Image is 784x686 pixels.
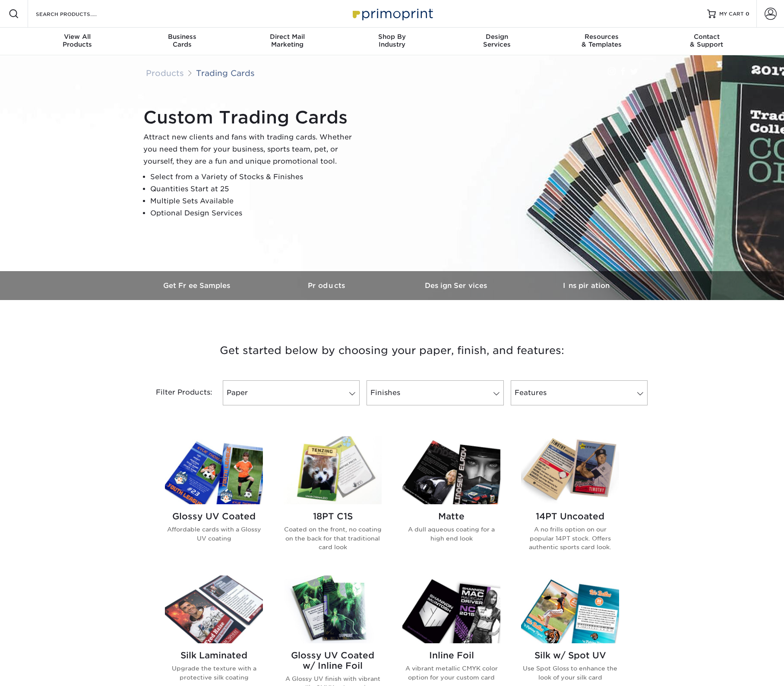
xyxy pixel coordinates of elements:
[25,33,130,48] div: Products
[146,68,184,78] a: Products
[402,650,500,661] h2: Inline Foil
[444,33,549,41] span: Design
[402,575,500,643] img: Inline Foil Trading Cards
[402,436,500,565] a: Matte Trading Cards Matte A dull aqueous coating for a high end look
[165,436,263,504] img: Glossy UV Coated Trading Cards
[284,511,382,522] h2: 18PT C1S
[521,511,619,522] h2: 14PT Uncoated
[522,271,651,300] a: Inspiration
[654,33,759,48] div: & Support
[262,281,392,290] h3: Products
[165,650,263,661] h2: Silk Laminated
[402,664,500,682] p: A vibrant metallic CMYK color option for your custom card
[392,271,522,300] a: Design Services
[549,33,654,41] span: Resources
[235,28,340,55] a: Direct MailMarketing
[223,380,360,405] a: Paper
[402,511,500,522] h2: Matte
[402,436,500,504] img: Matte Trading Cards
[165,525,263,543] p: Affordable cards with a Glossy UV coating
[143,107,359,128] h1: Custom Trading Cards
[150,195,359,207] li: Multiple Sets Available
[133,380,219,405] div: Filter Products:
[165,436,263,565] a: Glossy UV Coated Trading Cards Glossy UV Coated Affordable cards with a Glossy UV coating
[349,4,435,23] img: Primoprint
[133,271,262,300] a: Get Free Samples
[284,650,382,671] h2: Glossy UV Coated w/ Inline Foil
[139,331,645,370] h3: Get started below by choosing your paper, finish, and features:
[130,33,235,41] span: Business
[521,436,619,504] img: 14PT Uncoated Trading Cards
[25,33,130,41] span: View All
[719,10,744,18] span: MY CART
[521,525,619,551] p: A no frills option on our popular 14PT stock. Offers authentic sports card look.
[522,281,651,290] h3: Inspiration
[511,380,648,405] a: Features
[143,131,359,168] p: Attract new clients and fans with trading cards. Whether you need them for your business, sports ...
[284,436,382,504] img: 18PT C1S Trading Cards
[150,171,359,183] li: Select from a Variety of Stocks & Finishes
[521,650,619,661] h2: Silk w/ Spot UV
[150,207,359,219] li: Optional Design Services
[367,380,503,405] a: Finishes
[262,271,392,300] a: Products
[150,183,359,195] li: Quantities Start at 25
[235,33,340,48] div: Marketing
[521,664,619,682] p: Use Spot Gloss to enhance the look of your silk card
[165,511,263,522] h2: Glossy UV Coated
[130,33,235,48] div: Cards
[521,575,619,643] img: Silk w/ Spot UV Trading Cards
[340,28,445,55] a: Shop ByIndustry
[746,11,749,17] span: 0
[165,664,263,682] p: Upgrade the texture with a protective silk coating
[133,281,262,290] h3: Get Free Samples
[549,28,654,55] a: Resources& Templates
[340,33,445,48] div: Industry
[284,525,382,551] p: Coated on the front, no coating on the back for that traditional card look
[165,575,263,643] img: Silk Laminated Trading Cards
[654,33,759,41] span: Contact
[444,33,549,48] div: Services
[284,575,382,643] img: Glossy UV Coated w/ Inline Foil Trading Cards
[235,33,340,41] span: Direct Mail
[521,436,619,565] a: 14PT Uncoated Trading Cards 14PT Uncoated A no frills option on our popular 14PT stock. Offers au...
[549,33,654,48] div: & Templates
[402,525,500,543] p: A dull aqueous coating for a high end look
[196,68,255,78] a: Trading Cards
[35,9,119,19] input: SEARCH PRODUCTS.....
[392,281,522,290] h3: Design Services
[444,28,549,55] a: DesignServices
[284,436,382,565] a: 18PT C1S Trading Cards 18PT C1S Coated on the front, no coating on the back for that traditional ...
[130,28,235,55] a: BusinessCards
[654,28,759,55] a: Contact& Support
[25,28,130,55] a: View AllProducts
[340,33,445,41] span: Shop By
